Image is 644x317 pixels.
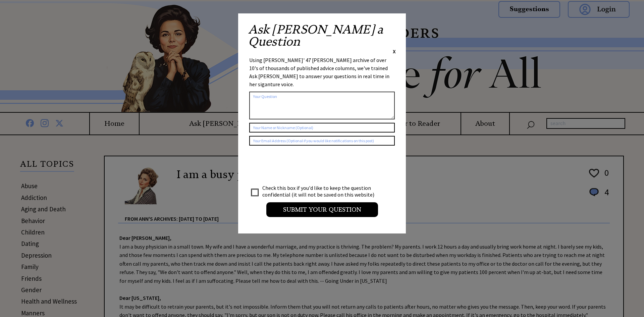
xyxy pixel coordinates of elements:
span: X [393,48,396,55]
input: Your Name or Nickname (Optional) [249,123,395,133]
div: Using [PERSON_NAME]' 47 [PERSON_NAME] archive of over 10's of thousands of published advice colum... [249,56,395,88]
td: Check this box if you'd like to keep the question confidential (it will not be saved on this webs... [262,184,381,198]
iframe: reCAPTCHA [249,152,351,178]
input: Your Email Address (Optional if you would like notifications on this post) [249,136,395,146]
input: Submit your Question [266,202,378,217]
h2: Ask [PERSON_NAME] a Question [248,23,396,48]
